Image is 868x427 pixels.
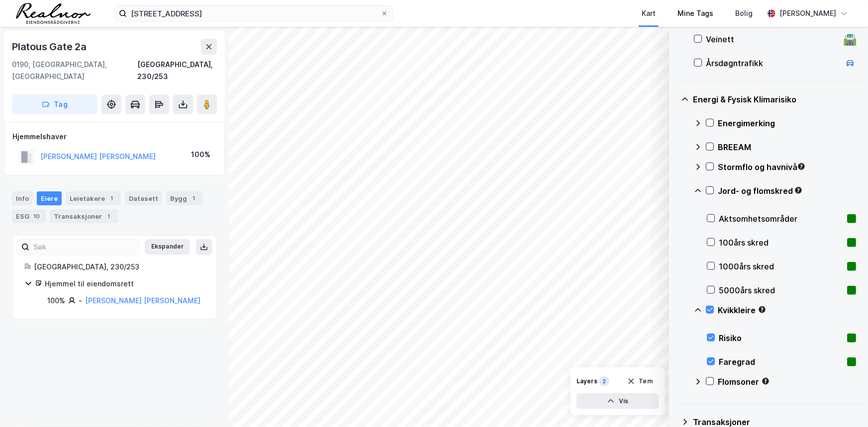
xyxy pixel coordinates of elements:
[706,33,840,45] div: Veinett
[677,7,713,19] div: Mine Tags
[577,377,597,385] div: Layers
[12,94,97,114] button: Tag
[719,213,843,225] div: Aktsomhetsområder
[719,237,843,249] div: 100års skred
[66,191,121,205] div: Leietakere
[12,191,33,205] div: Info
[85,296,200,305] a: [PERSON_NAME] [PERSON_NAME]
[145,239,190,255] button: Ekspander
[29,240,138,255] input: Søk
[761,377,770,386] div: Tooltip anchor
[12,59,137,83] div: 0190, [GEOGRAPHIC_DATA], [GEOGRAPHIC_DATA]
[642,7,656,19] div: Kart
[125,191,162,205] div: Datasett
[844,33,857,46] div: 🛣️
[718,161,856,173] div: Stormflo og havnivå
[127,6,381,21] input: Søk på adresse, matrikkel, gårdeiere, leietakere eller personer
[718,141,856,153] div: BREEAM
[50,209,118,223] div: Transaksjoner
[693,93,856,105] div: Energi & Fysisk Klimarisiko
[818,379,868,427] iframe: Chat Widget
[719,260,843,272] div: 1000års skred
[706,57,840,69] div: Årsdøgntrafikk
[107,193,117,203] div: 1
[818,379,868,427] div: Kontrollprogram for chat
[34,261,204,273] div: [GEOGRAPHIC_DATA], 230/253
[12,209,46,223] div: ESG
[735,7,753,19] div: Bolig
[37,191,62,205] div: Eiere
[758,305,767,314] div: Tooltip anchor
[79,295,82,307] div: -
[718,376,856,388] div: Flomsoner
[137,59,217,83] div: [GEOGRAPHIC_DATA], 230/253
[577,393,659,409] button: Vis
[621,373,659,389] button: Tøm
[12,131,216,143] div: Hjemmelshaver
[794,186,803,195] div: Tooltip anchor
[779,7,836,19] div: [PERSON_NAME]
[718,185,856,197] div: Jord- og flomskred
[104,211,114,221] div: 1
[12,39,89,55] div: Platous Gate 2a
[191,149,210,161] div: 100%
[719,284,843,296] div: 5000års skred
[718,117,856,129] div: Energimerking
[718,304,856,316] div: Kvikkleire
[719,332,843,344] div: Risiko
[166,191,203,205] div: Bygg
[189,193,199,203] div: 1
[31,211,42,221] div: 10
[45,278,204,290] div: Hjemmel til eiendomsrett
[599,376,609,386] div: 2
[47,295,65,307] div: 100%
[719,356,843,368] div: Faregrad
[16,3,91,24] img: realnor-logo.934646d98de889bb5806.png
[797,162,806,171] div: Tooltip anchor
